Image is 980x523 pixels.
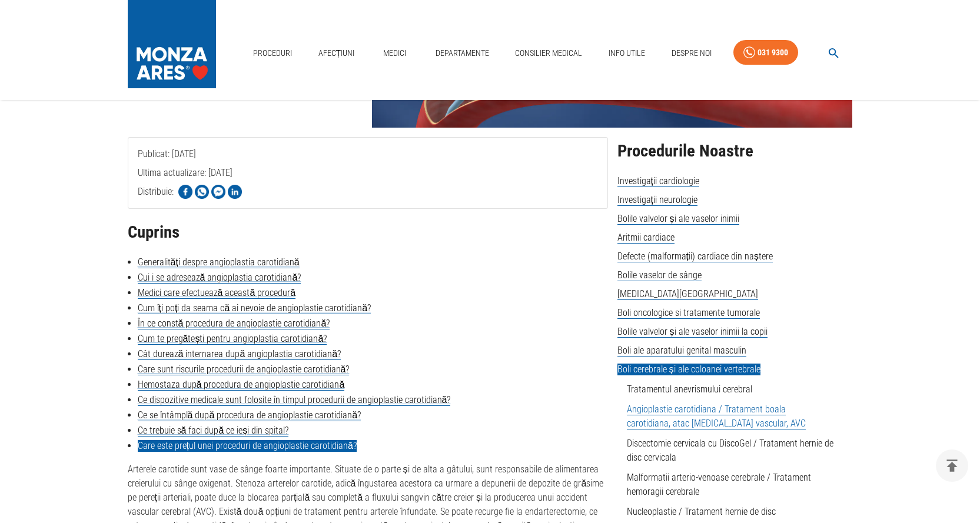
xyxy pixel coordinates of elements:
[627,438,833,463] a: Discectomie cervicala cu DiscoGel / Tratament hernie de disc cervicala
[138,394,451,406] a: Ce dispozitive medicale sunt folosite în timpul procedurii de angioplastie carotidiană?
[195,185,209,199] img: Share on WhatsApp
[138,272,301,284] a: Cui i se adresează angioplastia carotidiană?
[617,269,702,281] span: Bolile vaselor de sânge
[604,41,650,65] a: Info Utile
[248,41,297,65] a: Proceduri
[617,364,760,375] span: Boli cerebrale și ale coloanei vertebrale
[138,302,371,314] a: Cum îți poți da seama că ai nevoie de angioplastie carotidiană?
[627,384,752,395] a: Tratamentul anevrismului cerebral
[178,185,192,199] img: Share on Facebook
[128,223,608,242] h2: Cuprins
[667,41,716,65] a: Despre Noi
[617,213,739,225] span: Bolile valvelor și ale vaselor inimii
[138,425,289,437] a: Ce trebuie să faci după ce ieși din spital?
[138,364,350,375] a: Care sunt riscurile procedurii de angioplastie carotidiană?
[627,404,806,429] a: Angioplastie carotidiana / Tratament boala carotidiana, atac [MEDICAL_DATA] vascular, AVC
[627,506,776,517] a: Nucleoplastie / Tratament hernie de disc
[617,142,853,161] h2: Procedurile Noastre
[733,40,798,65] a: 031 9300
[314,41,360,65] a: Afecțiuni
[228,185,242,199] img: Share on LinkedIn
[617,194,697,206] span: Investigații neurologie
[138,379,345,391] a: Hemostaza după procedura de angioplastie carotidiană
[431,41,494,65] a: Departamente
[510,41,587,65] a: Consilier Medical
[138,256,300,268] a: Generalități despre angioplastia carotidiană
[138,287,296,299] a: Medici care efectuează această procedură
[617,345,746,357] span: Boli ale aparatului genital masculin
[138,440,357,452] a: Care este prețul unei proceduri de angioplastie carotidiană?
[617,251,773,262] span: Defecte (malformații) cardiace din naștere
[617,175,699,187] span: Investigații cardiologie
[936,449,968,482] button: delete
[617,288,758,300] span: [MEDICAL_DATA][GEOGRAPHIC_DATA]
[138,348,341,360] a: Cât durează internarea după angioplastia carotidiană?
[138,333,327,345] a: Cum te pregătești pentru angioplastia carotidiană?
[758,45,788,60] div: 031 9300
[627,472,811,497] a: Malformatii arterio-venoase cerebrale / Tratament hemoragii cerebrale
[376,41,414,65] a: Medici
[617,326,768,338] span: Bolile valvelor și ale vaselor inimii la copii
[138,409,361,421] a: Ce se întâmplă după procedura de angioplastie carotidiană?
[138,167,232,225] span: Ultima actualizare: [DATE]
[617,307,760,319] span: Boli oncologice si tratamente tumorale
[138,185,174,199] p: Distribuie:
[617,232,675,244] span: Aritmii cardiace
[138,318,330,329] a: În ce constă procedura de angioplastie carotidiană?
[211,185,225,199] img: Share on Facebook Messenger
[138,148,196,206] span: Publicat: [DATE]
